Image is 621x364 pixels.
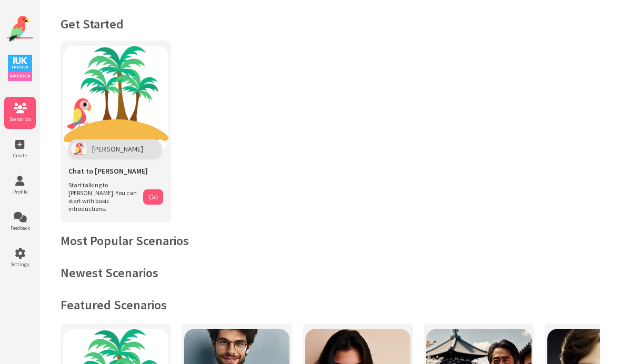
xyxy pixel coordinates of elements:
[61,265,600,281] h2: Newest Scenarios
[68,166,148,176] span: Chat to [PERSON_NAME]
[4,116,36,123] span: Scenarios
[61,16,600,32] h1: Get Started
[4,261,36,268] span: Settings
[4,152,36,159] span: Create
[92,144,143,154] span: [PERSON_NAME]
[63,46,168,151] img: Chat with Polly
[61,232,600,249] h2: Most Popular Scenarios
[7,16,33,42] img: Website Logo
[61,297,600,313] h2: Featured Scenarios
[68,181,138,213] span: Start talking to [PERSON_NAME]. You can start with basic introductions.
[143,189,163,205] button: Go
[71,142,87,156] img: Polly
[8,55,32,81] img: IUK Logo
[4,225,36,231] span: Feedback
[4,188,36,195] span: Profile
